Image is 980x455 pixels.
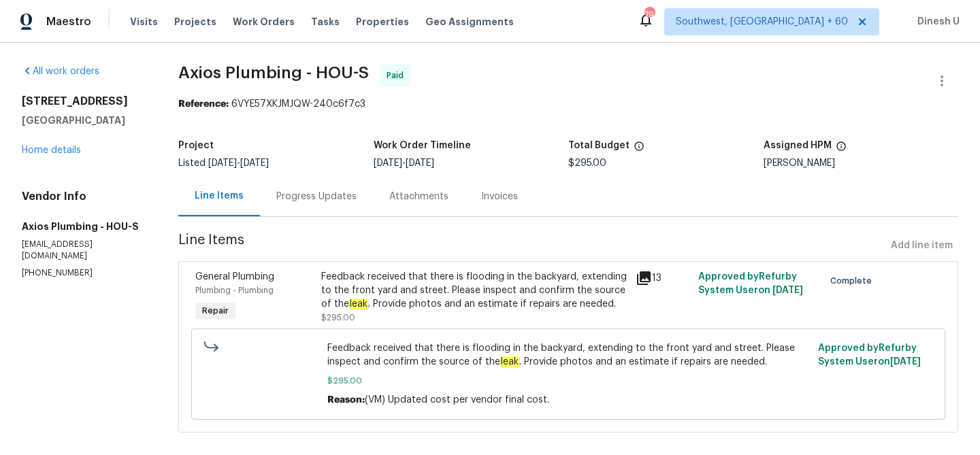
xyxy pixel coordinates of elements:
div: Invoices [481,190,518,203]
h5: Work Order Timeline [374,141,471,150]
span: [DATE] [890,357,921,367]
span: Complete [830,274,877,288]
span: [DATE] [240,158,269,168]
h5: Project [178,141,214,150]
a: All work orders [22,67,99,76]
span: [DATE] [208,158,237,168]
div: 13 [636,270,690,286]
p: [PHONE_NUMBER] [22,267,146,279]
span: [DATE] [772,286,803,295]
span: General Plumbing [195,272,274,282]
h2: [STREET_ADDRESS] [22,95,146,108]
span: Paid [387,69,409,82]
div: Progress Updates [276,190,357,203]
span: Projects [174,15,216,29]
h5: [GEOGRAPHIC_DATA] [22,114,146,127]
em: leak [500,356,519,367]
span: $295.00 [568,158,606,168]
span: Dinesh U [912,15,960,29]
span: Repair [197,304,234,318]
div: [PERSON_NAME] [764,158,958,168]
div: Attachments [389,190,448,203]
span: Work Orders [233,15,295,29]
span: Southwest, [GEOGRAPHIC_DATA] + 60 [676,15,848,29]
span: Axios Plumbing - HOU-S [178,65,369,81]
b: Reference: [178,99,229,109]
span: Maestro [46,15,91,29]
span: Listed [178,158,269,168]
span: The total cost of line items that have been proposed by Opendoor. This sum includes line items th... [634,141,644,158]
div: 6VYE57XKJMJQW-240c6f7c3 [178,97,958,111]
span: - [208,158,269,168]
span: Properties [356,15,409,29]
a: Home details [22,146,81,155]
h5: Assigned HPM [764,141,832,150]
span: Geo Assignments [425,15,514,29]
span: [DATE] [374,158,402,168]
h5: Total Budget [568,141,630,150]
span: Approved by Refurby System User on [698,272,803,295]
p: [EMAIL_ADDRESS][DOMAIN_NAME] [22,239,146,262]
div: Feedback received that there is flooding in the backyard, extending to the front yard and street.... [321,270,627,311]
div: 794 [644,8,654,22]
span: Visits [130,15,158,29]
span: Feedback received that there is flooding in the backyard, extending to the front yard and street.... [327,341,810,369]
span: - [374,158,434,168]
div: Line Items [195,189,244,203]
span: (VM) Updated cost per vendor final cost. [365,395,549,405]
em: leak [349,299,368,309]
span: Tasks [311,17,340,27]
span: Plumbing - Plumbing [195,286,274,294]
span: Line Items [178,233,885,258]
span: $295.00 [327,374,810,388]
span: The hpm assigned to this work order. [836,141,847,158]
span: $295.00 [321,314,355,322]
h4: Vendor Info [22,190,146,203]
span: Approved by Refurby System User on [818,343,921,367]
span: [DATE] [406,158,434,168]
h5: Axios Plumbing - HOU-S [22,220,146,233]
span: Reason: [327,395,365,405]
